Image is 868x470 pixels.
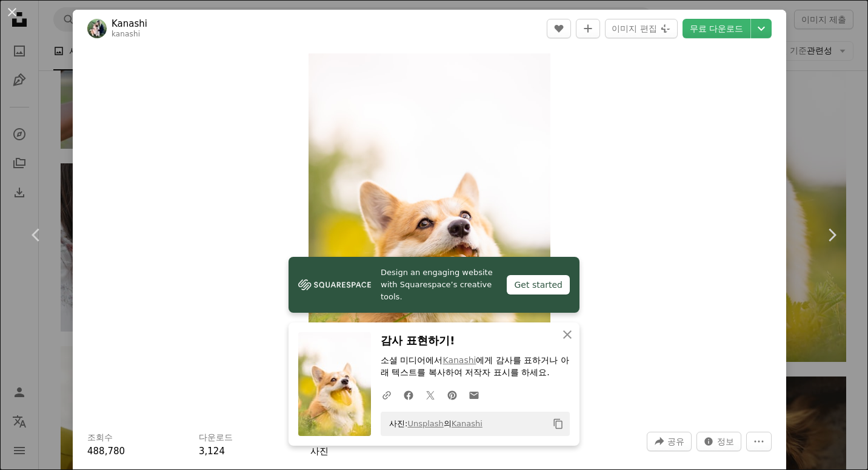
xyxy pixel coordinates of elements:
button: 좋아요 [547,19,571,38]
span: 정보 [717,432,734,451]
a: Twitter에 공유 [419,383,441,407]
button: 컬렉션에 추가 [576,19,600,38]
h3: 조회수 [87,432,113,444]
a: kanashi [112,30,140,38]
a: Unsplash [407,419,443,428]
span: 사진: 의 [383,414,482,434]
span: 488,780 [87,446,125,457]
button: 이 이미지 확대 [309,53,550,417]
button: 더 많은 작업 [746,432,772,451]
a: Kanashi [442,355,476,365]
a: Design an engaging website with Squarespace’s creative tools.Get started [289,257,579,313]
a: Kanashi [112,18,147,30]
a: 다음 [795,177,868,293]
img: file-1606177908946-d1eed1cbe4f5image [298,276,371,294]
span: 공유 [667,432,684,451]
button: 이 이미지 관련 통계 [696,432,741,451]
a: 사진 [310,446,329,457]
button: 클립보드에 복사하기 [548,414,569,434]
h3: 다운로드 [199,432,233,444]
a: 무료 다운로드 [683,19,750,38]
a: Facebook에 공유 [398,383,419,407]
p: 소셜 미디어에서 에게 감사를 표하거나 아래 텍스트를 복사하여 저작자 표시를 하세요. [381,355,570,379]
button: 이미지 편집 [605,19,677,38]
h3: 감사 표현하기! [381,332,570,350]
span: Design an engaging website with Squarespace’s creative tools. [381,267,497,303]
button: 이 이미지 공유 [647,432,692,451]
button: 다운로드 크기 선택 [751,19,772,38]
div: Get started [507,275,570,295]
a: 이메일로 공유에 공유 [463,383,485,407]
img: 프리스비를 입에 물고 풀밭에 누워 있는 개 [309,53,550,417]
a: Kanashi [452,419,482,428]
span: 3,124 [199,446,225,457]
img: Kanashi의 프로필로 이동 [87,19,107,38]
a: Pinterest에 공유 [441,383,463,407]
